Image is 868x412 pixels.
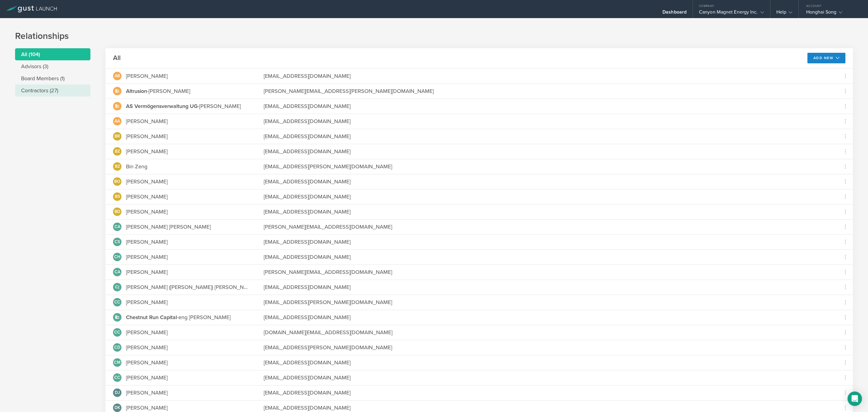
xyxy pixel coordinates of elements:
[264,374,830,382] div: [EMAIL_ADDRESS][DOMAIN_NAME]
[126,238,168,246] div: [PERSON_NAME]
[126,374,168,382] div: [PERSON_NAME]
[264,147,830,155] div: [EMAIL_ADDRESS][DOMAIN_NAME]
[264,283,830,291] div: [EMAIL_ADDRESS][DOMAIN_NAME]
[264,208,830,216] div: [EMAIL_ADDRESS][DOMAIN_NAME]
[776,9,792,18] div: Help
[264,298,830,306] div: [EMAIL_ADDRESS][PERSON_NAME][DOMAIN_NAME]
[126,72,168,80] div: [PERSON_NAME]
[15,48,90,60] li: All (104)
[15,72,90,84] li: Board Members (1)
[115,195,120,199] span: BS
[126,389,168,397] div: [PERSON_NAME]
[264,163,830,170] div: [EMAIL_ADDRESS][PERSON_NAME][DOMAIN_NAME]
[264,238,830,246] div: [EMAIL_ADDRESS][DOMAIN_NAME]
[264,404,830,412] div: [EMAIL_ADDRESS][DOMAIN_NAME]
[126,88,149,94] span: -
[264,223,830,231] div: [PERSON_NAME][EMAIL_ADDRESS][DOMAIN_NAME]
[264,87,830,95] div: [PERSON_NAME][EMAIL_ADDRESS][PERSON_NAME][DOMAIN_NAME]
[126,147,168,155] div: [PERSON_NAME]
[115,240,120,244] span: CS
[848,391,862,406] div: Open Intercom Messenger
[15,84,90,97] li: Contractors (27)
[15,60,90,72] li: Advisors (3)
[114,376,120,380] span: CC
[126,163,147,170] div: Bin Zeng
[115,406,120,410] span: DK
[126,193,168,201] div: [PERSON_NAME]
[264,193,830,201] div: [EMAIL_ADDRESS][DOMAIN_NAME]
[126,178,168,185] div: [PERSON_NAME]
[806,9,857,18] div: Honghai Song
[114,300,120,304] span: CC
[126,208,168,216] div: [PERSON_NAME]
[115,164,120,169] span: BZ
[126,117,168,125] div: [PERSON_NAME]
[126,132,168,140] div: [PERSON_NAME]
[115,391,120,395] span: DJ
[15,30,853,42] h1: Relationships
[115,119,120,123] span: AA
[264,389,830,397] div: [EMAIL_ADDRESS][DOMAIN_NAME]
[115,285,119,289] span: C(
[264,102,830,110] div: [EMAIL_ADDRESS][DOMAIN_NAME]
[126,314,178,321] span: -
[807,53,846,63] button: Add New
[264,359,830,366] div: [EMAIL_ADDRESS][DOMAIN_NAME]
[264,117,830,125] div: [EMAIL_ADDRESS][DOMAIN_NAME]
[699,9,764,18] div: Canyon Magnet Energy Inc.
[126,102,241,110] div: [PERSON_NAME]
[126,404,168,412] div: [PERSON_NAME]
[126,314,177,321] strong: Chestnut Run Capital
[115,210,120,214] span: BD
[115,225,120,229] span: CA
[126,313,231,321] div: eng [PERSON_NAME]
[114,179,120,184] span: BO
[115,74,120,78] span: AB
[113,54,121,62] h2: All
[114,360,121,365] span: CM
[126,253,168,261] div: [PERSON_NAME]
[264,178,830,185] div: [EMAIL_ADDRESS][DOMAIN_NAME]
[126,268,168,276] div: [PERSON_NAME]
[114,345,120,350] span: CD
[126,223,211,231] div: [PERSON_NAME] [PERSON_NAME]
[114,255,120,259] span: CH
[264,328,830,336] div: [DOMAIN_NAME][EMAIL_ADDRESS][DOMAIN_NAME]
[126,283,249,291] div: [PERSON_NAME] ([PERSON_NAME]) [PERSON_NAME]
[114,330,120,334] span: CC
[264,253,830,261] div: [EMAIL_ADDRESS][DOMAIN_NAME]
[264,72,830,80] div: [EMAIL_ADDRESS][DOMAIN_NAME]
[264,313,830,321] div: [EMAIL_ADDRESS][DOMAIN_NAME]
[126,298,168,306] div: [PERSON_NAME]
[264,344,830,351] div: [EMAIL_ADDRESS][PERSON_NAME][DOMAIN_NAME]
[115,134,120,138] span: BR
[264,268,830,276] div: [PERSON_NAME][EMAIL_ADDRESS][DOMAIN_NAME]
[115,149,120,154] span: BZ
[126,88,147,94] strong: Altrusion
[126,359,168,366] div: [PERSON_NAME]
[264,132,830,140] div: [EMAIL_ADDRESS][DOMAIN_NAME]
[126,344,168,351] div: [PERSON_NAME]
[662,9,687,18] div: Dashboard
[126,103,199,109] span: -
[126,328,168,336] div: [PERSON_NAME]
[126,87,190,95] div: [PERSON_NAME]
[115,270,120,274] span: CA
[126,103,198,109] strong: AS Vermögensverwaltung UG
